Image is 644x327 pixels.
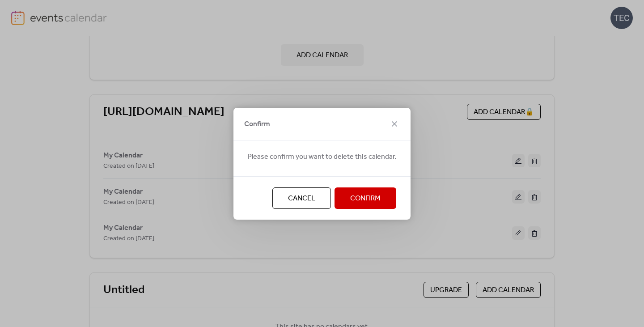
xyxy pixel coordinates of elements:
span: Confirm [350,193,381,204]
span: Cancel [288,193,315,204]
span: Confirm [244,119,270,130]
button: Confirm [335,187,396,209]
button: Cancel [272,187,331,209]
span: Please confirm you want to delete this calendar. [248,152,396,162]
